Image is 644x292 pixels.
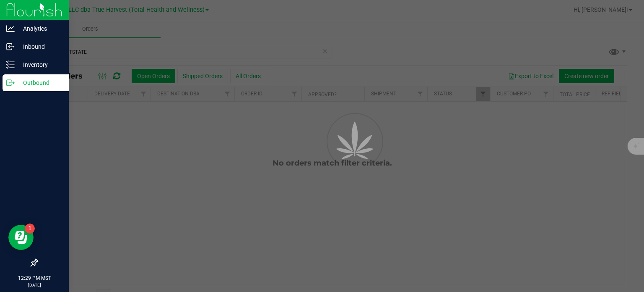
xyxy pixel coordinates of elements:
[6,79,15,87] inline-svg: Outbound
[6,42,15,51] inline-svg: Inbound
[6,61,15,69] inline-svg: Inventory
[15,24,65,34] p: Analytics
[15,60,65,70] p: Inventory
[15,42,65,52] p: Inbound
[4,274,65,282] p: 12:29 PM MST
[15,78,65,88] p: Outbound
[25,224,35,234] iframe: Resource center unread badge
[6,24,15,33] inline-svg: Analytics
[4,282,65,288] p: [DATE]
[8,225,34,250] iframe: Resource center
